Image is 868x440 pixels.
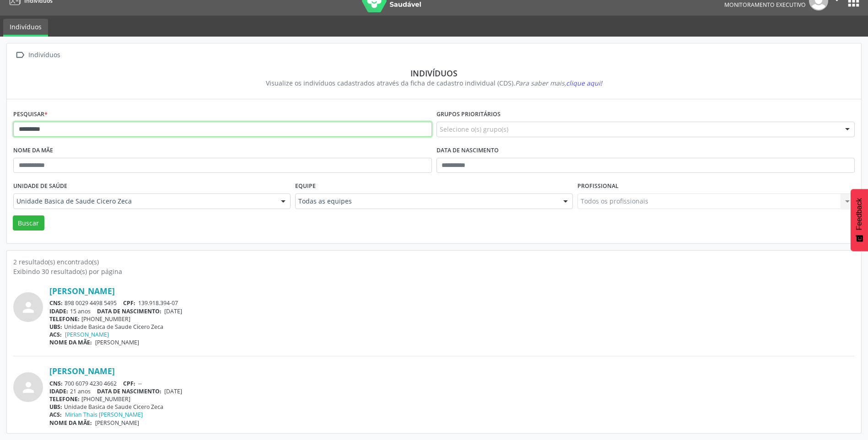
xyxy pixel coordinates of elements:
div: 700 6079 4230 4662 [49,380,855,387]
label: Data de nascimento [437,144,499,158]
div: 21 anos [49,387,855,395]
div: Indivíduos [27,48,62,62]
span: DATA DE NASCIMENTO: [97,387,162,395]
span: Todas as equipes [298,197,554,206]
a: Indivíduos [3,19,48,37]
label: Unidade de saúde [13,179,67,193]
div: Unidade Basica de Saude Cicero Zeca [49,323,855,331]
a: Mirian Thais [PERSON_NAME] [65,411,143,419]
span: NOME DA MÃE: [49,419,92,427]
span: CNS: [49,380,63,387]
span: UBS: [49,323,62,331]
span: NOME DA MÃE: [49,338,92,346]
div: [PHONE_NUMBER] [49,395,855,403]
button: Feedback - Mostrar pesquisa [851,189,868,251]
span: -- [138,380,142,387]
a: [PERSON_NAME] [49,286,115,296]
label: Pesquisar [13,107,48,122]
div: Indivíduos [20,68,848,78]
span: ACS: [49,411,62,419]
span: [PERSON_NAME] [95,419,139,427]
span: DATA DE NASCIMENTO: [97,307,162,315]
a:  Indivíduos [13,48,62,62]
i: person [20,299,37,316]
span: [DATE] [164,307,182,315]
div: Unidade Basica de Saude Cicero Zeca [49,403,855,411]
a: [PERSON_NAME] [65,331,109,338]
div: [PHONE_NUMBER] [49,315,855,323]
span: [DATE] [164,387,182,395]
div: 2 resultado(s) encontrado(s) [13,257,855,267]
span: Selecione o(s) grupo(s) [440,124,508,134]
span: UBS: [49,403,62,411]
span: Feedback [855,198,863,230]
span: IDADE: [49,307,68,315]
div: 898 0029 4498 5495 [49,299,855,307]
span: ACS: [49,331,62,338]
span: IDADE: [49,387,68,395]
div: Exibindo 30 resultado(s) por página [13,267,855,276]
label: Nome da mãe [13,144,53,158]
div: Visualize os indivíduos cadastrados através da ficha de cadastro individual (CDS). [20,78,848,88]
label: Profissional [577,179,619,193]
div: 15 anos [49,307,855,315]
a: [PERSON_NAME] [49,366,115,376]
span: [PERSON_NAME] [95,338,139,346]
span: 139.918.394-07 [138,299,178,307]
span: Unidade Basica de Saude Cicero Zeca [16,197,272,206]
span: CNS: [49,299,63,307]
span: clique aqui! [566,79,602,87]
i: person [20,379,37,396]
span: TELEFONE: [49,315,80,323]
i:  [13,48,27,62]
span: CPF: [123,299,135,307]
span: Monitoramento Executivo [724,1,806,9]
label: Grupos prioritários [437,107,501,122]
i: Para saber mais, [515,79,602,87]
span: CPF: [123,380,135,387]
button: Buscar [13,215,44,231]
label: Equipe [295,179,316,193]
span: TELEFONE: [49,395,80,403]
